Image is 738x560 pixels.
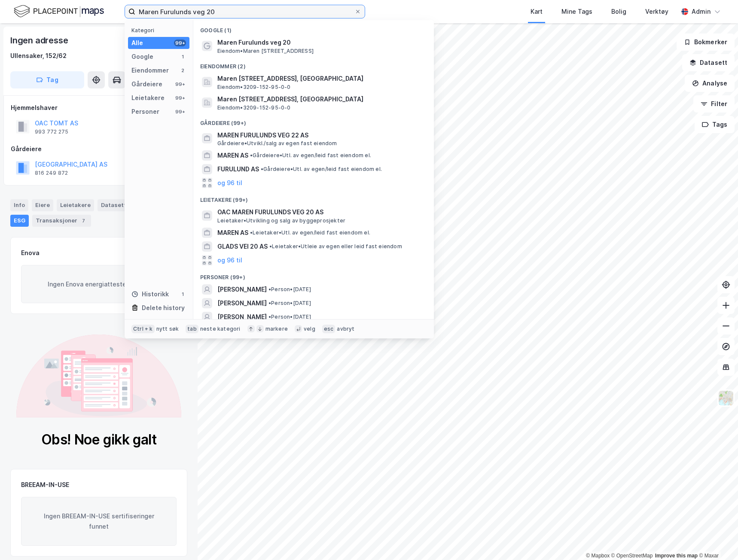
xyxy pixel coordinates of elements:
[217,84,291,91] span: Eiendom • 3209-152-95-0-0
[611,553,653,559] a: OpenStreetMap
[685,75,735,92] button: Analyse
[174,81,186,88] div: 99+
[14,4,104,19] img: logo.f888ab2527a4732fd821a326f86c7f29.svg
[174,108,186,115] div: 99+
[193,113,434,128] div: Gårdeiere (99+)
[131,325,155,333] div: Ctrl + k
[10,51,67,61] div: Ullensaker, 152/62
[193,56,434,72] div: Eiendommer (2)
[21,265,177,304] div: Ingen Enova energiattester funnet
[268,313,271,320] span: •
[217,37,424,48] span: Maren Furulunds veg 20
[217,73,424,84] span: Maren [STREET_ADDRESS], [GEOGRAPHIC_DATA]
[156,326,179,332] div: nytt søk
[11,144,187,154] div: Gårdeiere
[561,6,592,17] div: Mine Tags
[174,40,186,46] div: 99+
[645,6,668,17] div: Verktøy
[131,107,159,117] div: Personer
[131,289,169,299] div: Historikk
[217,298,267,308] span: [PERSON_NAME]
[193,190,434,205] div: Leietakere (99+)
[217,312,267,322] span: [PERSON_NAME]
[193,20,434,36] div: Google (1)
[322,325,335,333] div: esc
[217,140,337,147] span: Gårdeiere • Utvikl./salg av egen fast eiendom
[131,52,153,62] div: Google
[217,94,424,104] span: Maren [STREET_ADDRESS], [GEOGRAPHIC_DATA]
[200,326,241,332] div: neste kategori
[142,303,185,313] div: Delete history
[131,27,189,33] div: Kategori
[718,390,734,406] img: Z
[261,166,263,172] span: •
[179,53,186,60] div: 1
[79,216,88,225] div: 7
[268,313,311,320] span: Person • [DATE]
[174,94,186,101] div: 99+
[21,480,69,490] div: BREEAM-IN-USE
[217,130,424,140] span: MAREN FURULUNDS VEG 22 AS
[21,248,40,258] div: Enova
[268,286,311,293] span: Person • [DATE]
[32,199,53,211] div: Eiere
[131,65,169,76] div: Eiendommer
[186,325,198,333] div: tab
[531,6,543,17] div: Kart
[268,300,271,306] span: •
[250,152,253,158] span: •
[10,71,84,88] button: Tag
[98,199,140,211] div: Datasett
[268,286,271,292] span: •
[10,199,28,211] div: Info
[261,166,382,173] span: Gårdeiere • Utl. av egen/leid fast eiendom el.
[304,326,315,332] div: velg
[217,150,248,161] span: MAREN AS
[131,79,162,89] div: Gårdeiere
[337,326,354,332] div: avbryt
[10,33,70,47] div: Ingen adresse
[35,128,68,135] div: 993 772 275
[217,164,259,174] span: FURULUND AS
[57,199,94,211] div: Leietakere
[268,300,311,307] span: Person • [DATE]
[179,291,186,298] div: 1
[217,178,242,188] button: og 96 til
[217,217,345,224] span: Leietaker • Utvikling og salg av byggeprosjekter
[217,241,268,252] span: GLADS VEI 20 AS
[250,229,370,236] span: Leietaker • Utl. av egen/leid fast eiendom el.
[217,207,424,217] span: OAC MAREN FURULUNDS VEG 20 AS
[692,6,711,17] div: Admin
[131,93,165,103] div: Leietakere
[682,54,735,71] button: Datasett
[179,67,186,74] div: 2
[677,33,735,51] button: Bokmerker
[193,267,434,283] div: Personer (99+)
[269,243,402,250] span: Leietaker • Utleie av egen eller leid fast eiendom
[131,38,143,48] div: Alle
[695,519,738,560] div: Kontrollprogram for chat
[10,215,29,227] div: ESG
[586,553,610,559] a: Mapbox
[611,6,626,17] div: Bolig
[265,326,288,332] div: markere
[250,152,371,159] span: Gårdeiere • Utl. av egen/leid fast eiendom el.
[269,243,272,250] span: •
[135,5,354,18] input: Søk på adresse, matrikkel, gårdeiere, leietakere eller personer
[11,103,187,113] div: Hjemmelshaver
[217,48,314,55] span: Eiendom • Maren [STREET_ADDRESS]
[217,255,242,265] button: og 96 til
[693,95,735,113] button: Filter
[217,228,248,238] span: MAREN AS
[35,170,68,177] div: 816 249 872
[655,553,698,559] a: Improve this map
[217,104,291,111] span: Eiendom • 3209-152-95-0-0
[250,229,253,236] span: •
[21,497,177,546] div: Ingen BREEAM-IN-USE sertifiseringer funnet
[695,116,735,133] button: Tags
[217,284,267,295] span: [PERSON_NAME]
[32,215,91,227] div: Transaksjoner
[695,519,738,560] iframe: Chat Widget
[41,431,157,448] div: Obs! Noe gikk galt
